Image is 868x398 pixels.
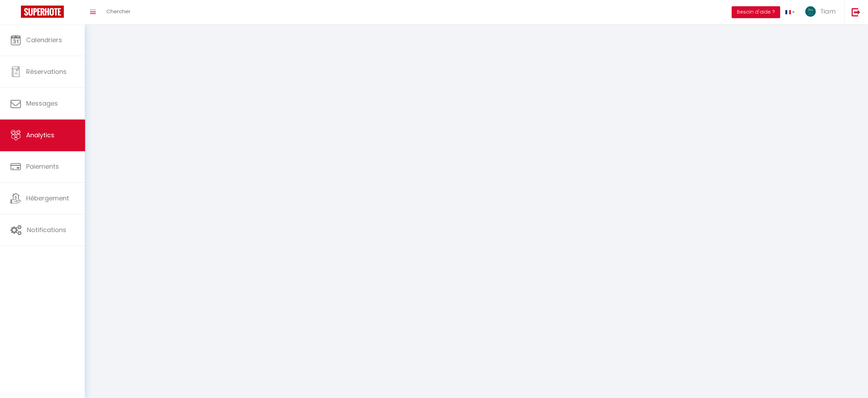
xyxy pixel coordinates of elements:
[26,67,67,76] span: Réservations
[732,6,780,18] button: Besoin d'aide ?
[26,36,62,44] span: Calendriers
[26,99,58,108] span: Messages
[820,7,836,16] span: Tiam
[26,162,59,171] span: Paiements
[106,8,130,15] span: Chercher
[26,194,69,202] span: Hébergement
[26,131,54,139] span: Analytics
[805,6,816,17] img: ...
[852,8,860,16] img: logout
[21,6,64,18] img: Super Booking
[27,225,66,234] span: Notifications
